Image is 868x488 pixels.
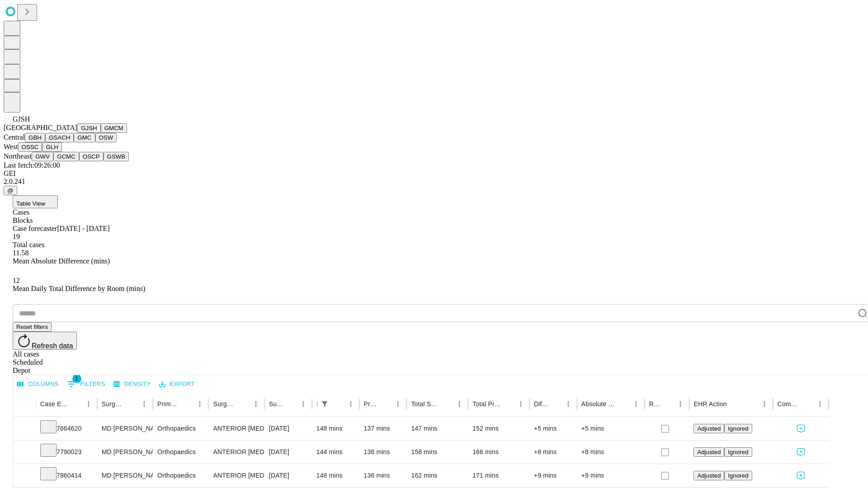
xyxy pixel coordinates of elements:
[316,400,317,408] div: Scheduled In Room Duration
[472,400,501,408] div: Total Predicted Duration
[332,398,344,410] button: Sort
[318,398,331,410] div: 1 active filter
[693,471,724,480] button: Adjusted
[534,400,548,408] div: Difference
[157,417,204,440] div: Orthopaedics
[728,472,748,479] span: Ignored
[40,400,69,408] div: Case Epic Id
[13,241,44,249] span: Total cases
[4,133,25,141] span: Central
[581,441,640,464] div: +8 mins
[697,449,721,455] span: Adjusted
[758,398,771,410] button: Menu
[411,417,463,440] div: 147 mins
[411,400,439,408] div: Total Scheduled Duration
[42,142,61,152] button: GLH
[102,400,124,408] div: Surgeon Name
[674,398,687,410] button: Menu
[25,133,45,142] button: GBH
[72,374,81,383] span: 1
[534,464,572,487] div: +9 mins
[16,200,45,207] span: Table View
[724,447,752,457] button: Ignored
[728,425,748,432] span: Ignored
[4,186,17,195] button: @
[472,464,525,487] div: 171 mins
[814,398,826,410] button: Menu
[562,398,575,410] button: Menu
[453,398,466,410] button: Menu
[102,417,148,440] div: MD [PERSON_NAME] [PERSON_NAME]
[104,152,129,161] button: GSWB
[13,332,77,350] button: Refresh data
[502,398,514,410] button: Sort
[269,417,307,440] div: [DATE]
[40,441,93,464] div: 7790023
[724,424,752,433] button: Ignored
[392,398,404,410] button: Menu
[138,398,151,410] button: Menu
[157,464,204,487] div: Orthopaedics
[157,441,204,464] div: Orthopaedics
[57,225,109,232] span: [DATE] - [DATE]
[364,441,402,464] div: 136 mins
[213,464,259,487] div: ANTERIOR [MEDICAL_DATA] TOTAL HIP
[549,398,562,410] button: Sort
[4,152,32,160] span: Northeast
[4,169,864,178] div: GEI
[411,464,463,487] div: 162 mins
[82,398,95,410] button: Menu
[65,377,108,391] button: Show filters
[316,417,355,440] div: 148 mins
[534,441,572,464] div: +8 mins
[4,161,60,169] span: Last fetch: 09:26:00
[13,225,57,232] span: Case forecaster
[581,417,640,440] div: +5 mins
[13,249,28,257] span: 11.58
[472,441,525,464] div: 166 mins
[344,398,357,410] button: Menu
[7,187,14,194] span: @
[45,133,74,142] button: GSACH
[13,277,20,284] span: 12
[193,398,206,410] button: Menu
[213,441,259,464] div: ANTERIOR [MEDICAL_DATA] TOTAL HIP
[581,464,640,487] div: +9 mins
[269,400,283,408] div: Surgery Date
[693,447,724,457] button: Adjusted
[53,152,79,161] button: GCMC
[379,398,392,410] button: Sort
[125,398,138,410] button: Sort
[630,398,642,410] button: Menu
[284,398,297,410] button: Sort
[157,377,197,391] button: Export
[77,123,101,133] button: GJSH
[13,257,110,265] span: Mean Absolute Difference (mins)
[4,124,77,131] span: [GEOGRAPHIC_DATA]
[364,417,402,440] div: 137 mins
[411,441,463,464] div: 158 mins
[40,464,93,487] div: 7860414
[4,143,18,150] span: West
[693,424,724,433] button: Adjusted
[801,398,814,410] button: Sort
[18,142,42,152] button: OSSC
[18,421,31,437] button: Expand
[4,178,864,186] div: 2.0.241
[316,441,355,464] div: 144 mins
[297,398,310,410] button: Menu
[514,398,527,410] button: Menu
[79,152,104,161] button: OSCP
[13,285,145,292] span: Mean Daily Total Difference by Room (mins)
[18,468,31,484] button: Expand
[237,398,250,410] button: Sort
[472,417,525,440] div: 152 mins
[32,152,53,161] button: GWV
[440,398,453,410] button: Sort
[13,322,52,332] button: Reset filters
[728,449,748,455] span: Ignored
[15,377,61,391] button: Select columns
[111,377,153,391] button: Density
[728,398,741,410] button: Sort
[269,464,307,487] div: [DATE]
